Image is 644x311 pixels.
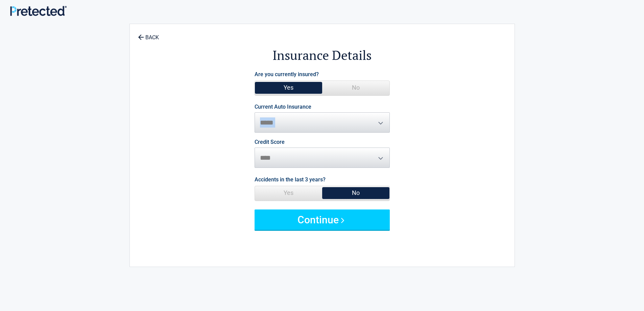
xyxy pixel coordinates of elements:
[255,70,319,79] label: Are you currently insured?
[322,186,389,200] span: No
[255,175,326,184] label: Accidents in the last 3 years?
[10,6,67,16] img: Main Logo
[255,81,322,94] span: Yes
[255,139,285,145] label: Credit Score
[167,47,477,64] h2: Insurance Details
[322,81,389,94] span: No
[255,209,390,230] button: Continue
[255,186,322,200] span: Yes
[255,104,311,110] label: Current Auto Insurance
[137,28,160,40] a: BACK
